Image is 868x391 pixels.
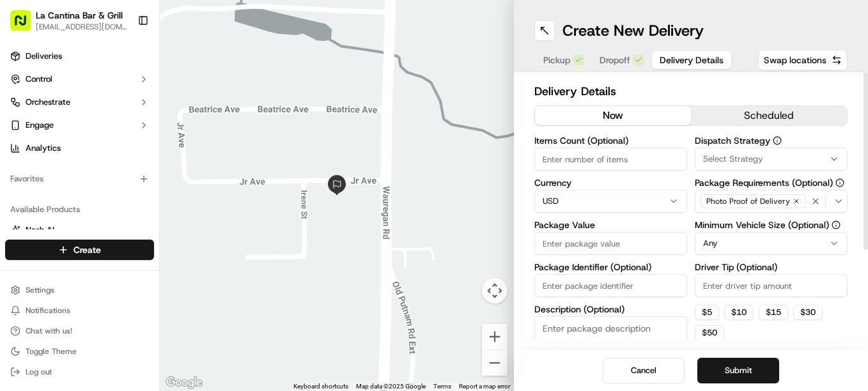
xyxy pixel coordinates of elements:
button: $30 [793,305,823,320]
a: Open this area in Google Maps (opens a new window) [163,374,205,391]
button: $15 [759,305,788,320]
p: Welcome 👋 [13,51,233,72]
a: Deliveries [5,46,154,66]
span: Log out [26,367,52,377]
button: See all [198,164,233,179]
input: Enter package value [534,232,687,255]
button: scheduled [691,106,847,125]
a: Report a map error [459,383,510,390]
button: Chat with us! [5,322,154,340]
label: Currency [534,178,687,187]
a: Nash AI [10,224,149,236]
button: $10 [724,305,754,320]
span: Control [26,73,52,85]
button: Package Requirements (Optional) [835,178,844,187]
button: Settings [5,281,154,299]
button: Submit [697,358,779,383]
div: Past conversations [13,166,86,176]
input: Got a question? Start typing here... [33,82,230,96]
button: La Cantina Bar & Grill [36,9,123,22]
a: 💻API Documentation [103,280,210,303]
img: Google [163,374,205,391]
span: Chat with us! [26,326,72,336]
div: 💻 [108,287,118,297]
img: 1736555255976-a54dd68f-1ca7-489b-9aae-adbdc363a1c4 [26,233,36,243]
button: Engage [5,115,154,135]
button: Zoom in [482,324,508,349]
span: Pickup [543,54,570,66]
button: Select Strategy [695,148,848,171]
input: Enter number of items [534,148,687,171]
span: Notifications [26,305,70,316]
span: Dropoff [600,54,630,66]
input: Enter package identifier [534,274,687,297]
span: API Documentation [121,286,205,298]
button: Toggle Theme [5,342,154,360]
span: [DATE] [103,198,129,208]
button: Nash AI [5,220,154,240]
button: Map camera controls [482,278,508,303]
span: • [96,198,100,208]
span: Photo Proof of Delivery [706,196,790,206]
label: Package Value [534,220,687,229]
span: Knowledge Base [26,286,98,298]
button: Notifications [5,302,154,319]
input: Enter driver tip amount [695,274,848,297]
span: Analytics [26,142,61,154]
button: [EMAIL_ADDRESS][DOMAIN_NAME] [36,22,127,32]
div: We're available if you need us! [58,135,176,145]
a: Powered byPylon [90,296,155,306]
span: Delivery Details [660,54,724,66]
div: Favorites [5,169,154,189]
span: [PERSON_NAME] [40,233,104,243]
span: Select Strategy [703,153,763,165]
h1: Create New Delivery [562,20,704,41]
button: Swap locations [758,50,848,70]
label: Description (Optional) [534,305,687,314]
button: Minimum Vehicle Size (Optional) [832,220,841,229]
span: [DATE] [113,233,139,243]
button: Create [5,240,154,260]
span: Toggle Theme [26,346,77,356]
h2: Delivery Details [534,82,848,100]
img: Regen Pajulas [13,186,33,206]
span: Pylon [127,296,155,306]
a: 📗Knowledge Base [8,280,103,303]
img: 1736555255976-a54dd68f-1ca7-489b-9aae-adbdc363a1c4 [26,199,36,209]
button: Photo Proof of Delivery [695,190,848,213]
a: Terms (opens in new tab) [433,383,451,390]
span: Swap locations [764,54,826,66]
span: Settings [26,285,54,295]
label: Dispatch Strategy [695,136,848,145]
button: $5 [695,305,719,320]
button: La Cantina Bar & Grill[EMAIL_ADDRESS][DOMAIN_NAME] [5,5,132,36]
label: Package Requirements (Optional) [695,178,848,187]
button: Dispatch Strategy [773,136,782,145]
label: Package Identifier (Optional) [534,263,687,272]
img: Nash [13,13,38,38]
span: Orchestrate [26,96,70,108]
label: Minimum Vehicle Size (Optional) [695,220,848,229]
button: Orchestrate [5,92,154,112]
img: 1736555255976-a54dd68f-1ca7-489b-9aae-adbdc363a1c4 [13,122,36,145]
button: Control [5,69,154,89]
div: Available Products [5,199,154,220]
button: Cancel [603,358,685,383]
label: Items Count (Optional) [534,136,687,145]
img: 9188753566659_6852d8bf1fb38e338040_72.png [27,122,50,145]
span: • [106,233,111,243]
label: Driver Tip (Optional) [695,263,848,272]
button: $50 [695,325,724,341]
a: Analytics [5,138,154,158]
span: Deliveries [26,50,62,62]
span: Map data ©2025 Google [356,383,426,390]
div: Start new chat [58,122,210,135]
button: Keyboard shortcuts [293,382,348,391]
span: Create [74,243,101,256]
span: Regen Pajulas [40,198,93,208]
button: now [535,106,691,125]
button: Start new chat [217,126,233,141]
button: Log out [5,363,154,381]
